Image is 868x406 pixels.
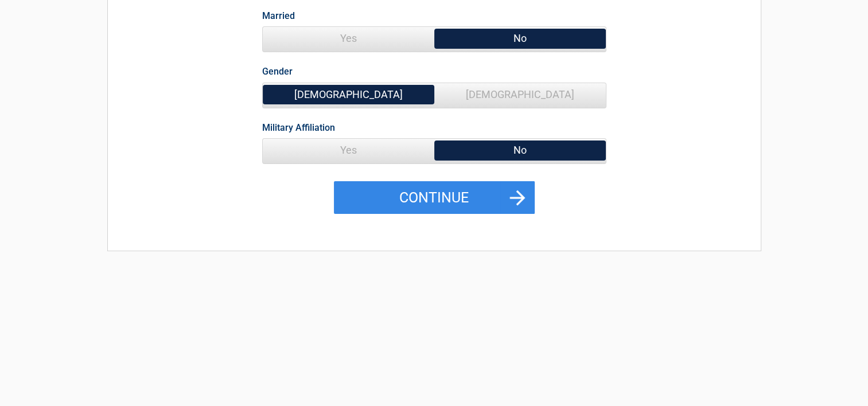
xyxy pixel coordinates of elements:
[434,139,606,162] span: No
[263,27,434,50] span: Yes
[263,139,434,162] span: Yes
[434,27,606,50] span: No
[263,83,434,106] span: [DEMOGRAPHIC_DATA]
[434,83,606,106] span: [DEMOGRAPHIC_DATA]
[262,120,335,135] label: Military Affiliation
[262,64,293,79] label: Gender
[262,8,295,24] label: Married
[334,181,535,214] button: Continue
